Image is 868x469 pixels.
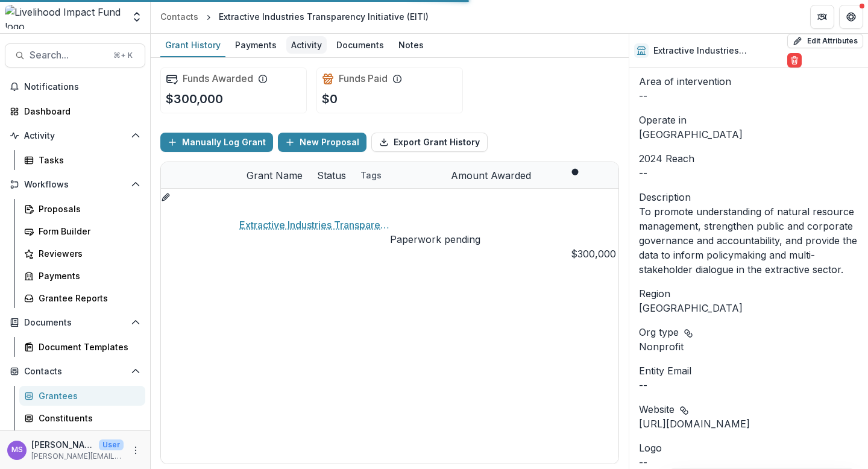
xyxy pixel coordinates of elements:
[639,418,750,430] a: [URL][DOMAIN_NAME]
[111,49,135,62] div: ⌘ + K
[39,412,136,424] div: Constituents
[353,169,389,181] div: Tags
[39,247,136,260] div: Reviewers
[639,339,858,354] p: Nonprofit
[612,162,678,188] div: Grant Type
[839,5,863,29] button: Get Help
[39,154,136,166] div: Tasks
[39,341,136,353] div: Document Templates
[5,43,145,68] button: Search...
[239,168,310,183] div: Grant Name
[353,162,444,188] div: Tags
[639,286,670,301] span: Region
[332,36,389,54] div: Documents
[310,162,353,188] div: Status
[128,443,143,458] button: More
[156,8,433,25] nav: breadcrumb
[99,439,124,450] p: User
[639,441,662,455] span: Logo
[612,168,678,183] div: Grant Type
[24,82,140,92] span: Notifications
[24,131,126,141] span: Activity
[183,73,253,84] h2: Funds Awarded
[5,101,145,121] a: Dashboard
[160,10,198,23] div: Contacts
[24,180,126,190] span: Workflows
[230,34,281,57] a: Payments
[166,90,223,108] p: $300,000
[679,402,689,417] button: Linked binding
[444,162,538,188] div: Amount Awarded
[332,34,389,57] a: Documents
[24,318,126,328] span: Documents
[639,402,675,417] span: Website
[371,133,488,152] button: Export Grant History
[5,126,145,145] button: Open Activity
[24,105,136,118] div: Dashboard
[278,133,366,152] button: New Proposal
[219,10,429,23] div: Extractive Industries Transparency Initiative (EITI)
[161,189,171,203] button: edit
[339,73,388,84] h2: Funds Paid
[639,151,694,166] span: 2024 Reach
[160,34,225,57] a: Grant History
[19,408,145,428] a: Constituents
[322,90,338,108] p: $0
[39,225,136,238] div: Form Builder
[787,53,802,68] button: Delete
[160,133,273,152] button: Manually Log Grant
[39,269,136,282] div: Payments
[239,162,310,188] div: Grant Name
[19,386,145,406] a: Grantees
[19,244,145,263] a: Reviewers
[39,389,136,402] div: Grantees
[19,199,145,219] a: Proposals
[639,74,731,89] span: Area of intervention
[639,89,858,103] p: --
[639,127,858,142] p: [GEOGRAPHIC_DATA]
[5,362,145,381] button: Open Contacts
[390,233,480,245] span: Paperwork pending
[310,168,353,183] div: Status
[19,221,145,241] a: Form Builder
[639,325,679,339] span: Org type
[571,247,661,261] div: $300,000
[39,203,136,215] div: Proposals
[19,288,145,308] a: Grantee Reports
[39,292,136,304] div: Grantee Reports
[639,378,858,392] div: --
[5,77,145,96] button: Notifications
[639,204,858,277] p: To promote understanding of natural resource management, strengthen public and corporate governan...
[30,49,106,61] span: Search...
[31,451,124,462] p: [PERSON_NAME][EMAIL_ADDRESS][DOMAIN_NAME]
[810,5,834,29] button: Partners
[639,364,691,378] span: Entity Email
[11,446,23,454] div: Monica Swai
[156,8,203,25] a: Contacts
[286,34,327,57] a: Activity
[24,367,126,377] span: Contacts
[5,313,145,332] button: Open Documents
[5,175,145,194] button: Open Workflows
[639,166,858,180] p: --
[239,218,390,232] a: Extractive Industries Transparency Initiative (EITI) - 2025 - Prospect
[128,5,145,29] button: Open entity switcher
[394,36,429,54] div: Notes
[444,168,538,183] div: Amount Awarded
[31,438,94,451] p: [PERSON_NAME]
[639,301,858,315] p: [GEOGRAPHIC_DATA]
[653,46,782,56] h2: Extractive Industries Transparency Initiative (EITI)
[394,34,429,57] a: Notes
[19,150,145,170] a: Tasks
[160,36,225,54] div: Grant History
[684,325,693,339] button: Linked binding
[639,190,691,204] span: Description
[19,266,145,286] a: Payments
[5,5,124,29] img: Livelihood Impact Fund logo
[787,34,863,48] button: Edit Attributes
